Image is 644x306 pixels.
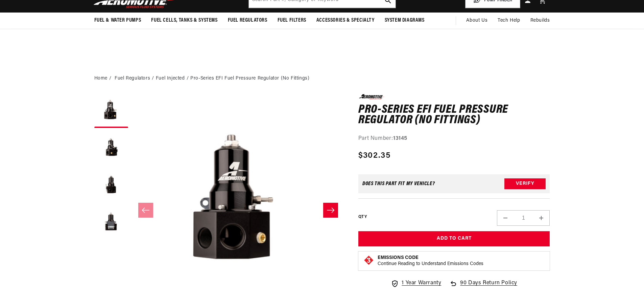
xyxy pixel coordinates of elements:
[94,206,128,240] button: Load image 4 in gallery view
[311,13,380,28] summary: Accessories & Specialty
[228,17,267,24] span: Fuel Regulators
[156,75,190,82] li: Fuel Injected
[89,13,146,28] summary: Fuel & Water Pumps
[378,261,483,267] p: Continue Reading to Understand Emissions Codes
[358,214,367,220] label: QTY
[378,255,419,260] strong: Emissions Code
[498,17,520,24] span: Tech Help
[363,255,374,266] img: Emissions code
[115,75,156,82] li: Fuel Regulators
[94,17,141,24] span: Fuel & Water Pumps
[146,13,222,28] summary: Fuel Cells, Tanks & Systems
[466,18,487,23] span: About Us
[460,279,517,294] span: 90 Days Return Policy
[449,279,517,294] a: 90 Days Return Policy
[223,13,272,28] summary: Fuel Regulators
[278,17,306,24] span: Fuel Filters
[402,279,441,288] span: 1 Year Warranty
[94,94,128,128] button: Load image 1 in gallery view
[94,131,128,165] button: Load image 2 in gallery view
[362,181,435,187] div: Does This part fit My vehicle?
[94,169,128,202] button: Load image 3 in gallery view
[358,134,550,143] div: Part Number:
[190,75,309,82] li: Pro-Series EFI Fuel Pressure Regulator (No Fittings)
[94,75,550,82] nav: breadcrumbs
[316,17,375,24] span: Accessories & Specialty
[323,203,338,218] button: Slide right
[272,13,311,28] summary: Fuel Filters
[94,75,108,82] a: Home
[393,136,407,141] strong: 13145
[380,13,430,28] summary: System Diagrams
[493,13,525,29] summary: Tech Help
[358,231,550,246] button: Add to Cart
[461,13,493,29] a: About Us
[358,150,390,162] span: $302.35
[504,178,546,189] button: Verify
[385,17,425,24] span: System Diagrams
[358,105,550,126] h1: Pro-Series EFI Fuel Pressure Regulator (No Fittings)
[151,17,217,24] span: Fuel Cells, Tanks & Systems
[525,13,555,29] summary: Rebuilds
[138,203,153,218] button: Slide left
[378,255,483,267] button: Emissions CodeContinue Reading to Understand Emissions Codes
[530,17,550,24] span: Rebuilds
[391,279,441,288] a: 1 Year Warranty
